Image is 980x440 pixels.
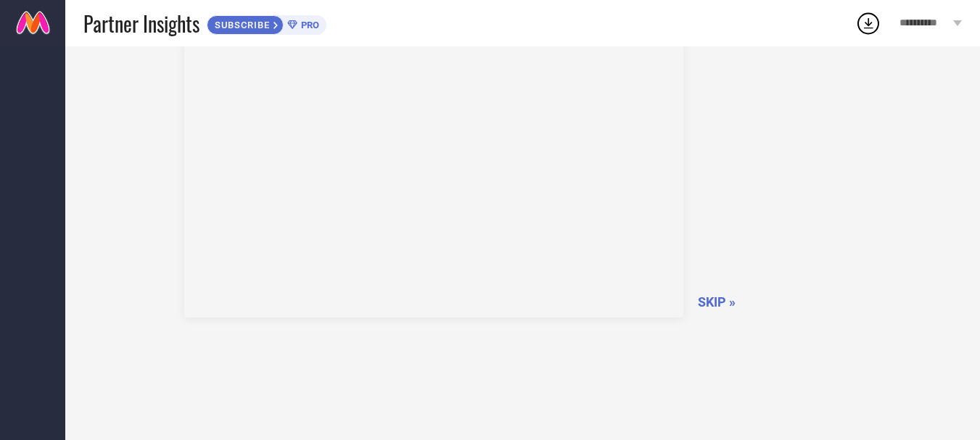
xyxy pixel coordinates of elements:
[207,12,326,35] a: SUBSCRIBEPRO
[83,9,199,38] span: Partner Insights
[207,20,273,30] span: SUBSCRIBE
[855,10,881,36] div: Open download list
[297,20,319,30] span: PRO
[184,42,683,317] iframe: Workspace Section
[698,294,736,310] span: SKIP »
